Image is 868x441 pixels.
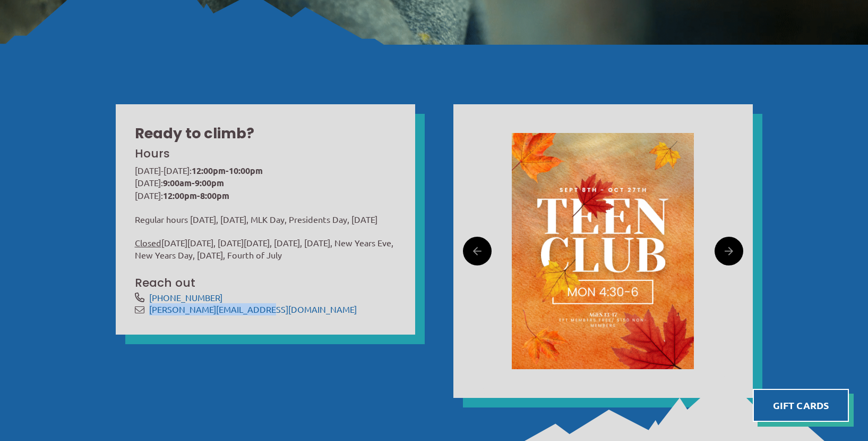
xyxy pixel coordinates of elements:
img: Image [512,133,694,369]
a: [PERSON_NAME][EMAIL_ADDRESS][DOMAIN_NAME] [149,304,357,314]
h2: Ready to climb? [135,123,396,144]
h3: Reach out [135,275,396,291]
p: Regular hours [DATE], [DATE], MLK Day, Presidents Day, [DATE] [135,213,396,226]
p: [DATE]-[DATE]: [DATE]: [DATE]: [135,164,396,202]
strong: 12:00pm-8:00pm [163,190,229,201]
strong: 9:00am-9:00pm [163,177,224,188]
h3: Hours [135,146,394,162]
span: Closed [135,237,161,248]
p: [DATE][DATE], [DATE][DATE], [DATE], [DATE], New Years Eve, New Years Day, [DATE], Fourth of July [135,237,396,261]
strong: 12:00pm-10:00pm [192,165,263,176]
a: [PHONE_NUMBER] [149,292,222,303]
